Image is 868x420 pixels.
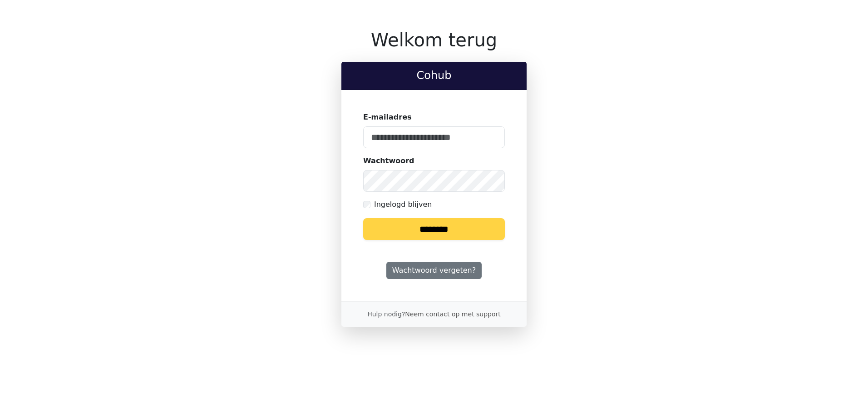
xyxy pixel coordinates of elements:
h1: Welkom terug [341,29,527,51]
label: E-mailadres [363,112,412,123]
a: Wachtwoord vergeten? [386,262,482,279]
h2: Cohub [349,69,519,82]
a: Neem contact op met support [405,310,500,318]
label: Ingelogd blijven [374,199,432,210]
label: Wachtwoord [363,155,414,166]
small: Hulp nodig? [367,310,501,318]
